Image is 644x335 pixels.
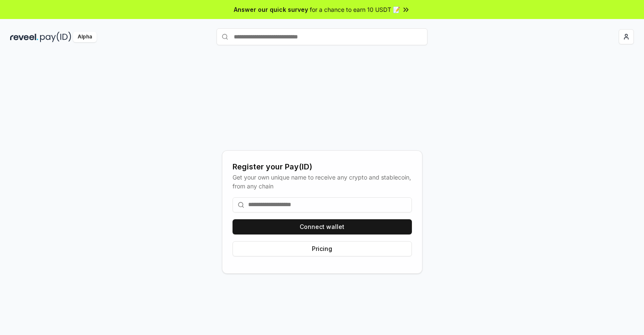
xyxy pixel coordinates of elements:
div: Alpha [73,32,97,42]
div: Get your own unique name to receive any crypto and stablecoin, from any chain [233,173,412,191]
span: Answer our quick survey [234,5,308,14]
img: reveel_dark [10,32,38,42]
span: for a chance to earn 10 USDT 📝 [310,5,400,14]
button: Connect wallet [233,219,412,234]
button: Pricing [233,241,412,256]
img: pay_id [40,32,71,42]
div: Register your Pay(ID) [233,161,412,173]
